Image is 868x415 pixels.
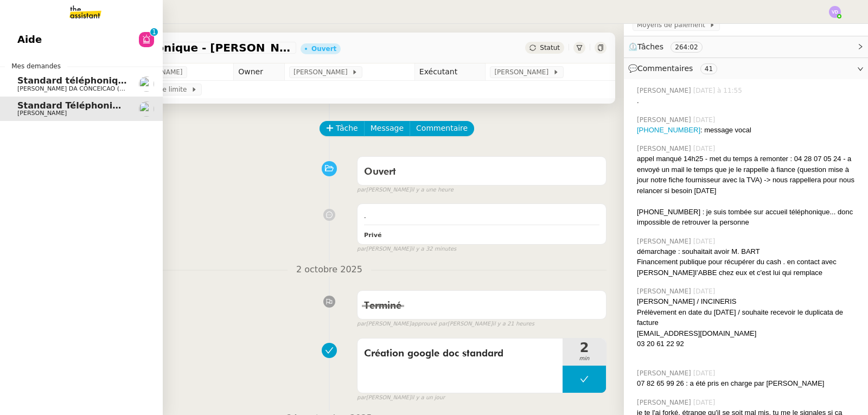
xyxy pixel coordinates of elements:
span: Message [371,122,404,135]
span: [PERSON_NAME] [637,144,693,154]
div: : message vocal [637,125,859,136]
span: il y a un jour [411,393,445,403]
span: il y a 32 minutes [411,245,457,254]
span: [DATE] [693,398,718,407]
nz-tag: 264:02 [671,42,702,53]
button: Message [364,121,410,136]
button: Commentaire [410,121,474,136]
nz-tag: 41 [700,63,717,74]
td: Exécutant [414,63,486,81]
small: [PERSON_NAME] [357,245,456,254]
span: [PERSON_NAME] [637,237,693,246]
span: 💬 [628,64,722,73]
span: approuvé par [411,320,448,329]
nz-badge-sup: 1 [150,28,158,36]
span: [PERSON_NAME] [637,86,693,95]
td: Owner [234,63,285,81]
div: [EMAIL_ADDRESS][DOMAIN_NAME] [637,328,859,339]
span: Mes demandes [5,61,67,72]
span: Statut [540,44,560,52]
p: 1 [152,28,156,38]
small: [PERSON_NAME] [357,393,445,403]
span: [DATE] [693,115,718,125]
span: [DATE] à 11:55 [693,86,744,95]
div: démarchage : souhaitait avoir M. BART [637,246,859,257]
div: [PHONE_NUMBER] : je suis tombée sur accueil téléphonique... donc impossible de retrouver la personne [637,207,859,228]
div: Financement publique pour récupérer du cash . en contact avec [PERSON_NAME]l’ABBE chez eux et c'e... [637,257,859,278]
span: [DATE] [693,368,718,378]
div: 03 20 61 22 92 [637,339,859,349]
span: Aide [17,31,42,48]
span: Commentaires [637,64,693,73]
button: Tâche [320,121,365,136]
span: [DATE] [693,286,718,296]
div: 07 82 65 99 26 : a été pris en charge par [PERSON_NAME] [637,378,859,389]
span: [PERSON_NAME] [637,398,693,407]
span: [PERSON_NAME] [17,110,67,117]
span: Création google doc standard [364,346,556,362]
span: [PERSON_NAME] [637,286,693,296]
span: Commentaire [416,122,468,135]
div: 💬Commentaires 41 [624,58,868,79]
span: par [357,245,366,254]
span: [PERSON_NAME] DA CONCEICAO (thermisure) [17,85,154,92]
span: Standard Téléphonique - [PERSON_NAME]/Addingwell [17,100,279,111]
span: Ouvert [364,167,396,177]
span: [DATE] [693,237,718,246]
span: Terminé [364,301,401,311]
div: . [637,95,859,106]
span: il y a 21 heures [493,320,534,329]
span: [PERSON_NAME] [637,115,693,125]
div: Ouvert [311,46,336,52]
span: par [357,393,366,403]
span: par [357,320,366,329]
span: Tâches [637,42,663,51]
span: par [357,186,366,195]
small: [PERSON_NAME] [PERSON_NAME] [357,320,534,329]
span: ⏲️ [628,42,711,51]
img: users%2FhitvUqURzfdVsA8TDJwjiRfjLnH2%2Favatar%2Flogo-thermisure.png [139,76,154,92]
div: [PERSON_NAME] / INCINERIS [637,296,859,307]
a: [PHONE_NUMBER] [637,126,700,134]
div: Prélèvement en date du [DATE] / souhaite recevoir le duplicata de facture [637,307,859,328]
div: . [364,210,599,221]
span: 2 [563,341,606,354]
span: min [563,354,606,363]
span: 2 octobre 2025 [288,263,371,277]
div: appel manqué 14h25 - met du temps à remonter : 04 28 07 05 24 - a envoyé un mail le temps que je ... [637,154,859,196]
b: Privé [364,232,381,239]
span: [PERSON_NAME] [494,67,552,78]
span: il y a une heure [411,186,454,195]
span: Tâche [336,122,358,135]
span: Standard Téléphonique - [PERSON_NAME]/Addingwell [56,42,292,53]
span: [PERSON_NAME] [637,368,693,378]
img: users%2FrssbVgR8pSYriYNmUDKzQX9syo02%2Favatar%2Fb215b948-7ecd-4adc-935c-e0e4aeaee93e [139,101,154,117]
span: Moyens de paiement [637,20,709,30]
div: ⏲️Tâches 264:02 [624,36,868,58]
small: [PERSON_NAME] [357,186,454,195]
img: svg [829,6,841,18]
span: [PERSON_NAME] [293,67,352,78]
span: Standard téléphonique [17,75,130,86]
span: [DATE] [693,144,718,154]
